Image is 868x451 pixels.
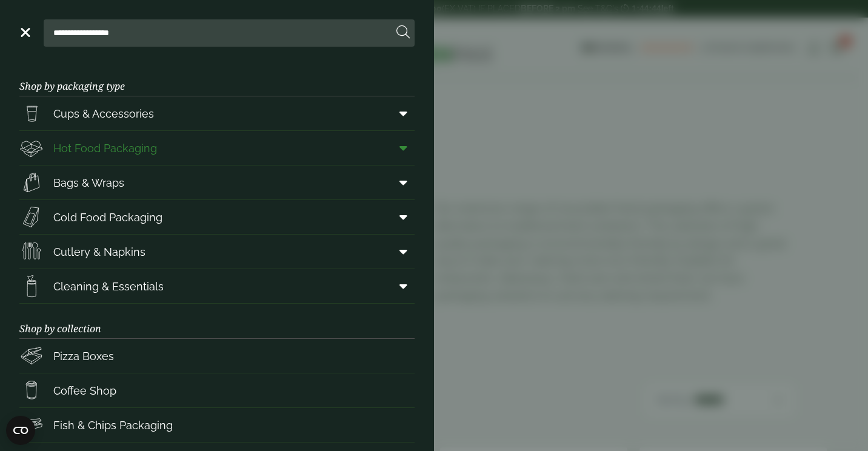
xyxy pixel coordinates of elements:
[19,413,44,437] img: FishNchip_box.svg
[53,383,116,399] span: Coffee Shop
[19,235,415,269] a: Cutlery & Napkins
[53,244,145,260] span: Cutlery & Napkins
[19,344,44,368] img: Pizza_boxes.svg
[19,339,415,373] a: Pizza Boxes
[19,96,415,130] a: Cups & Accessories
[6,416,35,445] button: Open CMP widget
[53,278,164,295] span: Cleaning & Essentials
[19,200,415,234] a: Cold Food Packaging
[19,269,415,303] a: Cleaning & Essentials
[19,378,44,403] img: HotDrink_paperCup.svg
[19,408,415,442] a: Fish & Chips Packaging
[19,61,415,96] h3: Shop by packaging type
[19,304,415,339] h3: Shop by collection
[19,205,44,229] img: Sandwich_box.svg
[19,239,44,264] img: Cutlery.svg
[53,209,162,225] span: Cold Food Packaging
[19,170,44,195] img: Paper_carriers.svg
[19,131,415,165] a: Hot Food Packaging
[53,417,173,433] span: Fish & Chips Packaging
[19,274,44,298] img: open-wipe.svg
[53,105,154,122] span: Cups & Accessories
[19,101,44,125] img: PintNhalf_cup.svg
[19,373,415,407] a: Coffee Shop
[53,140,157,156] span: Hot Food Packaging
[19,165,415,199] a: Bags & Wraps
[53,175,124,191] span: Bags & Wraps
[53,348,114,364] span: Pizza Boxes
[19,136,44,160] img: Deli_box.svg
